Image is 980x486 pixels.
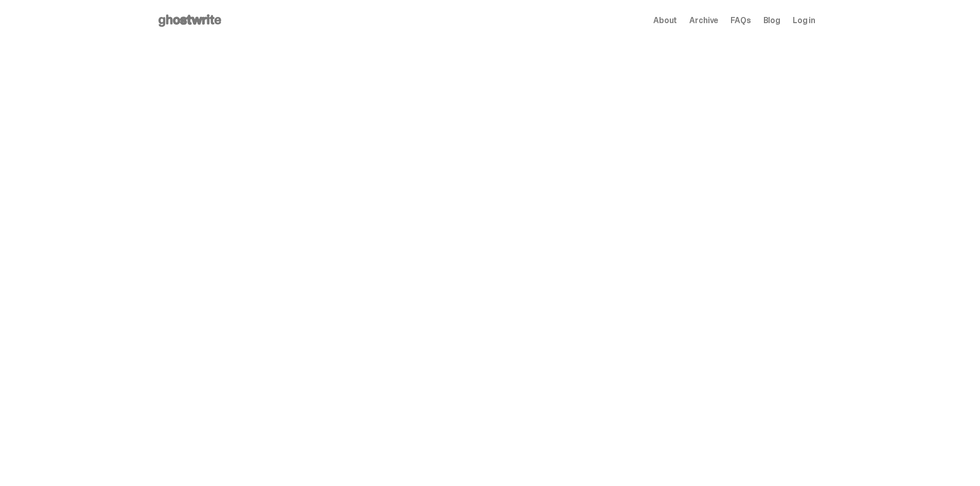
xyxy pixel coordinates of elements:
[730,16,751,25] a: FAQs
[793,16,815,25] a: Log in
[689,16,718,25] a: Archive
[763,16,780,25] a: Blog
[653,16,677,25] a: About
